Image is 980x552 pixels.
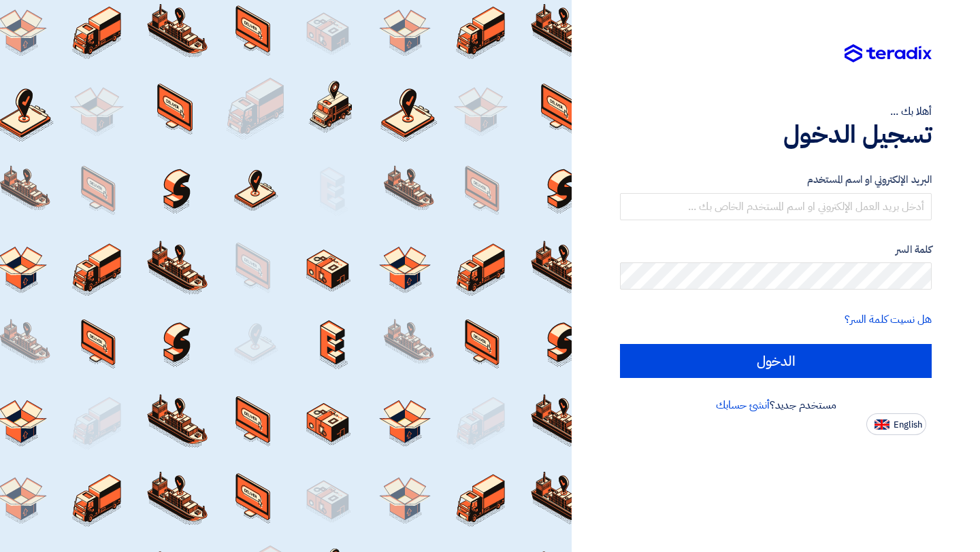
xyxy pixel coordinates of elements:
[866,413,926,435] button: English
[620,193,932,220] input: أدخل بريد العمل الإلكتروني او اسم المستخدم الخاص بك ...
[620,103,932,120] div: أهلا بك ...
[620,172,932,188] label: البريد الإلكتروني او اسم المستخدم
[620,397,932,413] div: مستخدم جديد؟
[894,420,922,430] span: English
[620,242,932,258] label: كلمة السر
[845,311,932,328] a: هل نسيت كلمة السر؟
[620,120,932,150] h1: تسجيل الدخول
[716,397,770,413] a: أنشئ حسابك
[620,344,932,378] input: الدخول
[875,419,889,430] img: en-US.png
[845,44,932,63] img: Teradix logo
